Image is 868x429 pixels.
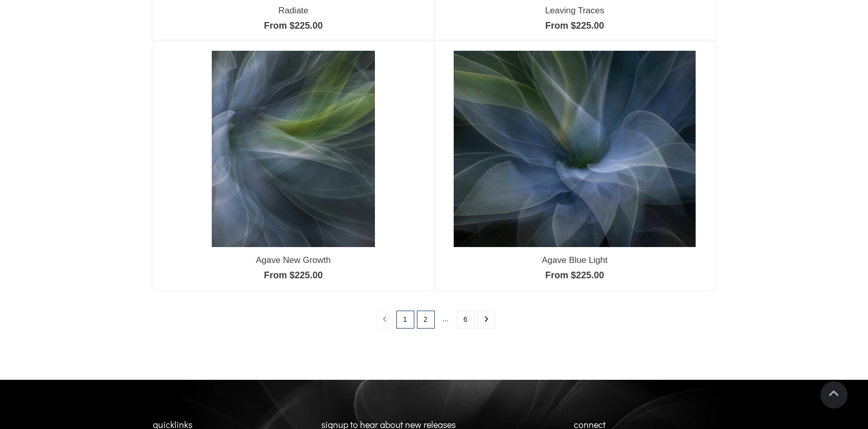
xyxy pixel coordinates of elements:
[417,311,435,329] a: 2
[264,270,323,280] a: From $225.00
[264,21,323,31] a: From $225.00
[437,311,454,328] a: ...
[256,255,330,265] a: Agave New Growth
[545,270,604,280] a: From $225.00
[545,21,604,31] a: From $225.00
[278,6,308,15] a: Radiate
[545,6,604,15] a: Leaving Traces
[212,51,375,247] img: Agave New Growth
[457,311,475,329] a: 6
[454,51,696,247] img: Agave Blue Light
[542,255,608,265] a: Agave Blue Light
[396,311,414,329] a: 1
[820,381,848,408] a: Scroll To Top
